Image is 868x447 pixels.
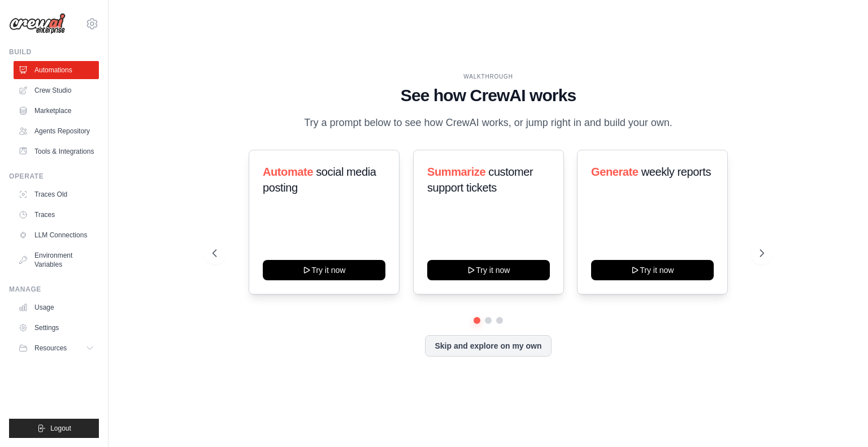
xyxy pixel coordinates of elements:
[9,13,66,34] img: Logo
[34,344,67,353] span: Resources
[427,166,485,178] span: Summarize
[427,166,533,194] span: customer support tickets
[14,246,99,274] a: Environment Variables
[427,260,550,280] button: Try it now
[14,339,99,357] button: Resources
[14,122,99,140] a: Agents Repository
[9,47,99,57] div: Build
[212,72,764,81] div: WALKTHROUGH
[425,335,551,357] button: Skip and explore on my own
[9,419,99,438] button: Logout
[591,260,714,280] button: Try it now
[641,166,711,178] span: weekly reports
[14,206,99,224] a: Traces
[14,226,99,244] a: LLM Connections
[298,115,678,131] p: Try a prompt below to see how CrewAI works, or jump right in and build your own.
[263,260,385,280] button: Try it now
[212,85,764,106] h1: See how CrewAI works
[14,81,99,99] a: Crew Studio
[263,166,376,194] span: social media posting
[9,172,99,181] div: Operate
[9,285,99,294] div: Manage
[14,185,99,203] a: Traces Old
[14,142,99,160] a: Tools & Integrations
[14,61,99,79] a: Automations
[14,319,99,337] a: Settings
[591,166,639,178] span: Generate
[263,166,313,178] span: Automate
[50,424,71,433] span: Logout
[14,102,99,120] a: Marketplace
[14,298,99,316] a: Usage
